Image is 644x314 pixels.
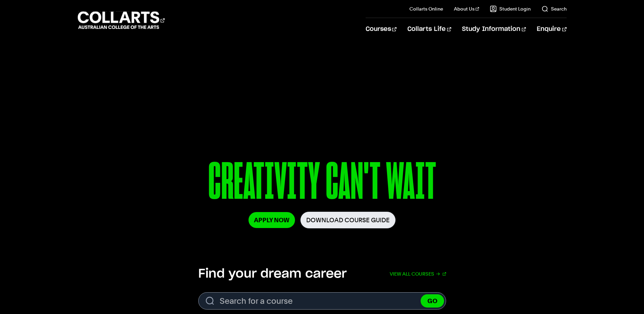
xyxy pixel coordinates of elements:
button: GO [421,294,444,308]
h2: Find your dream career [198,266,347,281]
a: View all courses [390,266,446,281]
a: Enquire [537,18,566,40]
p: CREATIVITY CAN'T WAIT [132,156,512,212]
a: Collarts Online [409,5,443,12]
a: Download Course Guide [300,212,395,228]
a: Study Information [462,18,526,40]
input: Search for a course [198,292,446,310]
a: Collarts Life [407,18,451,40]
a: Student Login [490,5,531,12]
a: Search [541,5,567,12]
a: About Us [454,5,479,12]
div: Go to homepage [78,11,165,30]
form: Search [198,292,446,310]
a: Apply Now [249,212,295,228]
a: Courses [366,18,397,40]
